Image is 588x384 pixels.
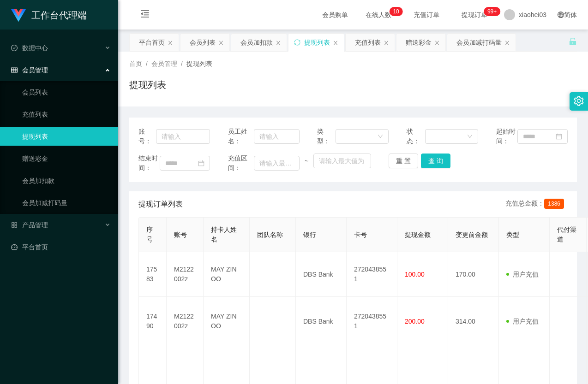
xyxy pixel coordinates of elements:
[22,149,111,168] a: 赠送彩金
[22,127,111,146] a: 提现列表
[139,34,165,51] div: 平台首页
[347,297,397,346] td: 2720438551
[138,199,183,210] span: 提现订单列表
[167,252,204,297] td: M2122002z
[174,231,187,238] span: 账号
[407,127,425,146] span: 状态：
[296,297,347,346] td: DBS Bank
[211,226,237,243] span: 持卡人姓名
[11,221,48,229] span: 产品管理
[504,40,510,46] i: 图标: close
[11,67,18,73] i: 图标: table
[129,0,161,30] i: 图标: menu-fold
[11,44,48,52] span: 数据中心
[139,297,167,346] td: 17490
[409,12,444,18] span: 充值订单
[198,160,204,166] i: 图标: calendar
[11,9,26,22] img: logo.9652507e.png
[569,37,577,46] i: 图标: unlock
[457,12,492,18] span: 提现订单
[361,12,396,18] span: 在线人数
[240,34,273,51] div: 会员加扣款
[544,199,564,209] span: 1386
[574,96,584,106] i: 图标: setting
[181,60,183,67] span: /
[11,238,111,256] a: 图标: dashboard平台首页
[22,194,111,212] a: 会员加减打码量
[347,252,397,297] td: 2720438551
[11,66,48,74] span: 会员管理
[190,34,216,51] div: 会员列表
[406,34,432,51] div: 赠送彩金
[11,11,87,18] a: 工作台代理端
[384,40,389,46] i: 图标: close
[228,154,254,173] span: 充值区间：
[378,134,383,140] i: 图标: down
[204,252,250,297] td: MAY ZIN OO
[294,39,300,46] i: 图标: sync
[484,7,500,16] sup: 972
[11,222,18,228] i: 图标: appstore-o
[218,40,224,46] i: 图标: close
[146,60,148,67] span: /
[421,154,450,168] button: 查 询
[22,83,111,101] a: 会员列表
[11,45,18,51] i: 图标: check-circle-o
[31,0,87,30] h1: 工作台代理端
[333,40,338,46] i: 图标: close
[434,40,440,46] i: 图标: close
[505,199,568,210] div: 充值总金额：
[156,129,210,144] input: 请输入
[405,231,431,238] span: 提现金额
[389,154,418,168] button: 重 置
[506,231,519,238] span: 类型
[355,34,381,51] div: 充值列表
[204,297,250,346] td: MAY ZIN OO
[467,134,473,140] i: 图标: down
[304,34,330,51] div: 提现列表
[139,252,167,297] td: 17583
[168,40,173,46] i: 图标: close
[448,297,499,346] td: 314.00
[317,127,336,146] span: 类型：
[354,231,367,238] span: 卡号
[228,127,254,146] span: 员工姓名：
[22,105,111,124] a: 充值列表
[167,297,204,346] td: M2122002z
[296,252,347,297] td: DBS Bank
[151,60,177,67] span: 会员管理
[300,156,314,166] span: ~
[22,171,111,190] a: 会员加扣款
[558,12,564,18] i: 图标: global
[129,60,142,67] span: 首页
[557,226,576,243] span: 代付渠道
[556,133,562,140] i: 图标: calendar
[506,271,539,278] span: 用户充值
[456,34,502,51] div: 会员加减打码量
[313,154,371,168] input: 请输入最大值为
[393,7,396,16] p: 1
[506,318,539,325] span: 用户充值
[146,226,153,243] span: 序号
[254,129,299,144] input: 请输入
[496,127,517,146] span: 起始时间：
[254,156,299,171] input: 请输入最小值为
[129,78,166,92] h1: 提现列表
[138,154,160,173] span: 结束时间：
[389,7,402,16] sup: 10
[448,252,499,297] td: 170.00
[405,271,425,278] span: 100.00
[186,60,212,67] span: 提现列表
[138,127,156,146] span: 账号：
[456,231,488,238] span: 变更前金额
[405,318,425,325] span: 200.00
[257,231,283,238] span: 团队名称
[303,231,316,238] span: 银行
[276,40,281,46] i: 图标: close
[396,7,399,16] p: 0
